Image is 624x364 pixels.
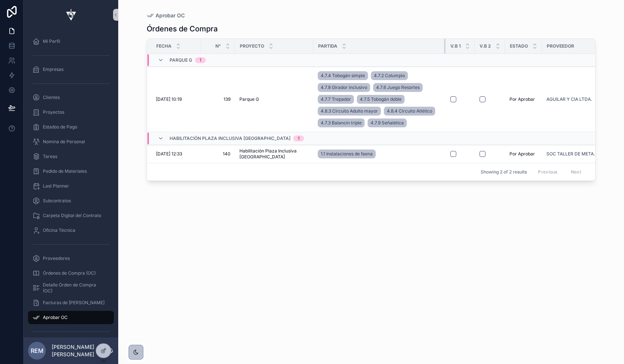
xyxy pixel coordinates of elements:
[357,95,405,104] a: 4.7.5 Tobogán doble
[509,96,535,102] span: Por Aprobar
[52,343,108,358] p: [PERSON_NAME] [PERSON_NAME]
[321,85,367,90] span: 4.7.8 Girador inclusivo
[318,70,441,129] a: 4.7.4 Tobogán simple4.7.2 Columpio4.7.8 Girador inclusivo4.7.6 Juego Resortes4.7.7 Trepador4.7.5 ...
[373,83,423,92] a: 4.7.6 Juego Resortes
[546,151,599,157] a: SOC TALLER DE METALMECANICA SERFUMEC LTDA
[28,165,114,178] a: Pedido de Materiales
[200,57,201,63] div: 1
[318,107,381,116] a: 4.8.3 Circuito Adulto mayor
[509,96,538,102] a: Por Aprobar
[43,300,105,306] span: Facturas de [PERSON_NAME]
[480,43,491,49] span: V.B 2
[205,151,231,157] a: 140
[28,296,114,309] a: Facturas de [PERSON_NAME]
[240,43,264,49] span: Proyecto
[546,96,592,102] a: AGUILAR Y CIA LTDA.
[28,267,114,280] a: Órdenes de Compra (OC)
[321,120,362,126] span: 4.7.3 Balancín triple
[239,96,259,102] span: Parque G
[147,24,218,34] h1: Órdenes de Compra
[318,95,354,104] a: 4.7.7 Trepador
[387,108,432,114] span: 4.8.4 Circuito Atlético
[547,43,574,49] span: Proveedor
[28,209,114,222] a: Carpeta Digital del Contrato
[28,179,114,193] a: Last Planner
[43,255,70,261] span: Proveedores
[43,213,101,219] span: Carpeta Digital del Contrato
[318,83,370,92] a: 4.7.8 Girador inclusivo
[43,270,96,276] span: Órdenes de Compra (OC)
[28,35,114,48] a: Mi Perfil
[298,135,300,141] div: 1
[43,124,77,130] span: Estados de Pago
[509,151,535,157] span: Por Aprobar
[28,63,114,76] a: Empresas
[360,96,402,102] span: 4.7.5 Tobogán doble
[371,71,408,80] a: 4.7.2 Columpio
[28,281,114,295] a: Detalle Órden de Compra (OC)
[43,168,87,174] span: Pedido de Materiales
[321,73,365,79] span: 4.7.4 Tobogán simple
[28,91,114,104] a: Clientes
[156,43,171,49] span: Fecha
[376,85,420,90] span: 4.7.6 Juego Resortes
[318,71,368,80] a: 4.7.4 Tobogán simple
[156,96,197,102] a: [DATE] 10:19
[28,120,114,134] a: Estados de Pago
[509,151,538,157] a: Por Aprobar
[205,96,231,102] a: 139
[321,96,351,102] span: 4.7.7 Trepador
[28,135,114,148] a: Nomina de Personal
[321,108,378,114] span: 4.8.3 Circuito Adulto mayor
[156,12,185,19] span: Aprobar OC
[546,96,599,102] a: AGUILAR Y CIA LTDA.
[318,148,441,160] a: 1.1 Instalaciones de faena
[450,43,461,49] span: V.B 1
[321,151,373,157] span: 1.1 Instalaciones de faena
[156,96,182,102] span: [DATE] 10:19
[481,169,527,175] span: Showing 2 of 2 results
[43,95,60,100] span: Clientes
[62,9,80,21] img: App logo
[43,315,68,320] span: Aprobar OC
[28,224,114,237] a: Oficina Técnica
[28,194,114,207] a: Subcontratos
[239,96,309,102] a: Parque G
[43,282,106,294] span: Detalle Órden de Compra (OC)
[24,30,118,337] div: scrollable content
[28,252,114,265] a: Proveedores
[28,150,114,163] a: Tareas
[43,66,64,72] span: Empresas
[43,109,64,115] span: Proyectos
[156,151,182,157] span: [DATE] 12:33
[371,120,404,126] span: 4.7.9 Señalética
[239,148,309,160] a: Habilitación Plaza Inclusiva [GEOGRAPHIC_DATA]
[31,346,44,355] span: REM
[43,154,57,159] span: Tareas
[318,150,376,158] a: 1.1 Instalaciones de faena
[510,43,528,49] span: Estado
[374,73,405,79] span: 4.7.2 Columpio
[318,119,365,127] a: 4.7.3 Balancín triple
[170,57,192,63] span: Parque G
[43,183,69,189] span: Last Planner
[147,12,185,19] a: Aprobar OC
[215,43,221,49] span: N°
[43,198,71,204] span: Subcontratos
[384,107,435,116] a: 4.8.4 Circuito Atlético
[28,106,114,119] a: Proyectos
[156,151,197,157] a: [DATE] 12:33
[43,139,85,145] span: Nomina de Personal
[28,311,114,324] a: Aprobar OC
[368,119,407,127] a: 4.7.9 Señalética
[170,135,290,141] span: Habilitación Plaza Inclusiva [GEOGRAPHIC_DATA]
[43,38,60,44] span: Mi Perfil
[318,43,337,49] span: Partida
[43,227,75,233] span: Oficina Técnica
